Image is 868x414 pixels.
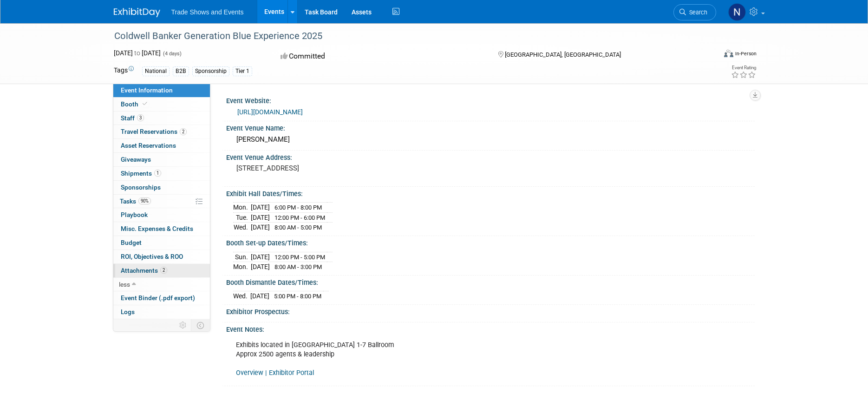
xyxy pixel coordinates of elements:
div: [PERSON_NAME] [233,132,748,147]
span: 2 [160,267,167,274]
div: Event Venue Address: [226,151,755,162]
a: Booth [113,98,210,111]
td: [DATE] [251,262,270,272]
a: ROI, Objectives & ROO [113,250,210,263]
span: Playbook [121,211,148,218]
td: [DATE] [251,252,270,262]
span: Budget [121,239,142,246]
td: Wed. [233,223,251,232]
span: Booth [121,100,149,108]
span: Staff [121,114,144,122]
span: Sponsorships [121,184,161,191]
span: 8:00 AM - 3:00 PM [274,263,322,270]
div: Event Venue Name: [226,121,755,133]
div: Event Notes: [226,322,755,334]
span: [DATE] [DATE] [114,49,161,57]
span: less [119,281,130,288]
pre: [STREET_ADDRESS] [236,164,436,172]
a: Playbook [113,208,210,222]
div: In-Person [735,50,757,57]
td: [DATE] [251,223,270,232]
a: Travel Reservations2 [113,125,210,138]
span: Logs [121,308,135,315]
span: Attachments [121,267,167,274]
a: less [113,278,210,291]
span: [GEOGRAPHIC_DATA], [GEOGRAPHIC_DATA] [505,51,621,58]
span: (4 days) [162,51,182,57]
div: Coldwell Banker Generation Blue Experience 2025 [111,28,702,45]
span: 2 [180,128,187,135]
span: 12:00 PM - 6:00 PM [274,214,325,221]
a: Attachments2 [113,264,210,277]
span: 90% [138,197,151,204]
td: Sun. [233,252,251,262]
img: Format-Inperson.png [724,50,733,57]
div: Event Format [661,48,757,62]
span: 12:00 PM - 5:00 PM [274,254,325,261]
td: [DATE] [251,212,270,223]
img: ExhibitDay [114,8,160,17]
i: Booth reservation complete [143,101,147,106]
div: Exhibitor Prospectus: [226,305,755,316]
span: Tasks [120,197,151,205]
span: Trade Shows and Events [171,8,244,16]
div: National [142,66,170,76]
a: Giveaways [113,153,210,166]
div: Exhibit Hall Dates/Times: [226,187,755,198]
img: Nate McCombs [728,3,746,21]
td: Mon. [233,262,251,272]
span: Shipments [121,170,161,177]
span: Giveaways [121,156,151,163]
a: Sponsorships [113,181,210,194]
span: ROI, Objectives & ROO [121,253,183,260]
a: Overview | Exhibitor Portal [236,369,314,377]
span: to [133,49,142,57]
td: [DATE] [251,203,270,213]
span: Misc. Expenses & Credits [121,225,193,232]
td: Tue. [233,212,251,223]
td: Personalize Event Tab Strip [175,319,191,331]
div: Booth Dismantle Dates/Times: [226,276,755,287]
a: Event Information [113,84,210,97]
a: Misc. Expenses & Credits [113,222,210,236]
a: Event Binder (.pdf export) [113,291,210,305]
a: [URL][DOMAIN_NAME] [237,108,303,116]
a: Shipments1 [113,167,210,180]
td: [DATE] [250,291,269,301]
a: Search [673,4,716,20]
a: Staff3 [113,112,210,125]
div: Event Rating [731,66,756,70]
a: Asset Reservations [113,139,210,152]
div: B2B [173,66,189,76]
div: Tier 1 [233,66,252,76]
td: Tags [114,66,134,76]
div: Exhibits located in [GEOGRAPHIC_DATA] 1-7 Ballroom Approx 2500 agents & leadership [229,336,652,382]
div: Event Website: [226,94,755,105]
span: 1 [154,170,161,177]
span: 3 [137,114,144,121]
span: Event Information [121,86,173,94]
div: Committed [278,48,483,65]
div: Booth Set-up Dates/Times: [226,236,755,248]
span: Travel Reservations [121,128,187,135]
a: Logs [113,305,210,319]
span: 5:00 PM - 8:00 PM [274,293,321,300]
a: Tasks90% [113,195,210,208]
span: Asset Reservations [121,142,176,149]
a: Budget [113,236,210,250]
span: Search [686,9,707,16]
span: Event Binder (.pdf export) [121,294,195,302]
span: 8:00 AM - 5:00 PM [274,224,322,231]
span: 6:00 PM - 8:00 PM [274,204,322,211]
div: Sponsorship [192,66,229,76]
td: Wed. [233,291,250,301]
td: Toggle Event Tabs [191,319,210,331]
td: Mon. [233,203,251,213]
